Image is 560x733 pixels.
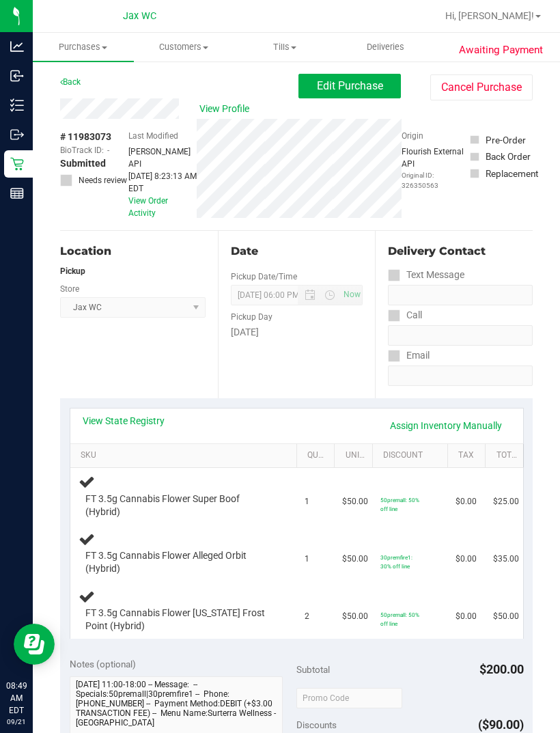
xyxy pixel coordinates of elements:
a: Quantity [307,450,329,461]
span: Awaiting Payment [459,42,543,58]
span: ($90.00) [478,717,524,732]
div: Delivery Contact [388,243,533,260]
span: $50.00 [342,610,368,623]
span: Submitted [60,156,106,171]
p: 09/21 [6,717,27,727]
span: FT 3.5g Cannabis Flower Alleged Orbit (Hybrid) [85,549,275,575]
p: 08:49 AM EDT [6,680,27,717]
button: Cancel Purchase [430,74,533,100]
div: Back Order [486,150,531,163]
a: Assign Inventory Manually [381,414,511,437]
div: Location [60,243,206,260]
span: $35.00 [493,553,519,566]
span: # 11983073 [60,130,111,144]
span: Deliveries [348,41,423,53]
span: $0.00 [456,495,477,508]
inline-svg: Outbound [10,128,24,141]
a: Unit Price [346,450,367,461]
span: Subtotal [296,664,330,675]
inline-svg: Reports [10,186,24,200]
a: SKU [81,450,292,461]
label: Store [60,283,79,295]
span: Jax WC [123,10,156,22]
span: 2 [305,610,309,623]
span: $200.00 [479,662,524,676]
input: Format: (999) 999-9999 [388,325,533,346]
div: Flourish External API [402,146,470,191]
div: [DATE] 8:23:13 AM EDT [128,170,197,195]
span: BioTrack ID: [60,144,104,156]
span: 1 [305,553,309,566]
p: Original ID: 326350563 [402,170,470,191]
label: Email [388,346,430,365]
a: Back [60,77,81,87]
span: 50premall: 50% off line [380,497,419,512]
span: 30premfire1: 30% off line [380,554,412,570]
span: FT 3.5g Cannabis Flower Super Boof (Hybrid) [85,493,275,518]
a: View Order Activity [128,196,168,218]
a: View State Registry [83,414,165,428]
div: [DATE] [231,325,363,340]
span: Purchases [33,41,134,53]
span: View Profile [199,102,254,116]
span: $50.00 [342,495,368,508]
span: Notes (optional) [70,659,136,669]
div: Date [231,243,363,260]
input: Promo Code [296,688,402,708]
a: Discount [383,450,443,461]
button: Edit Purchase [298,74,401,98]
span: $0.00 [456,553,477,566]
a: Purchases [33,33,134,61]
span: $50.00 [342,553,368,566]
label: Call [388,305,422,325]
span: Needs review [79,174,127,186]
div: [PERSON_NAME] API [128,146,197,170]
span: Edit Purchase [317,79,383,92]
span: $50.00 [493,610,519,623]
div: Pre-Order [486,133,526,147]
label: Last Modified [128,130,178,142]
label: Pickup Day [231,311,272,323]
iframe: Resource center [14,624,55,665]
label: Text Message [388,265,464,285]
span: 50premall: 50% off line [380,611,419,627]
inline-svg: Retail [10,157,24,171]
div: Replacement [486,167,538,180]
span: FT 3.5g Cannabis Flower [US_STATE] Frost Point (Hybrid) [85,607,275,633]
span: Tills [235,41,335,53]
a: Tills [234,33,335,61]
span: $25.00 [493,495,519,508]
span: - [107,144,109,156]
span: Hi, [PERSON_NAME]! [445,10,534,21]
a: Customers [134,33,235,61]
inline-svg: Analytics [10,40,24,53]
span: $0.00 [456,610,477,623]
inline-svg: Inbound [10,69,24,83]
label: Pickup Date/Time [231,271,297,283]
a: Tax [458,450,480,461]
input: Format: (999) 999-9999 [388,285,533,305]
span: Customers [135,41,234,53]
a: Total [496,450,518,461]
span: 1 [305,495,309,508]
strong: Pickup [60,266,85,276]
a: Deliveries [335,33,436,61]
label: Origin [402,130,423,142]
inline-svg: Inventory [10,98,24,112]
